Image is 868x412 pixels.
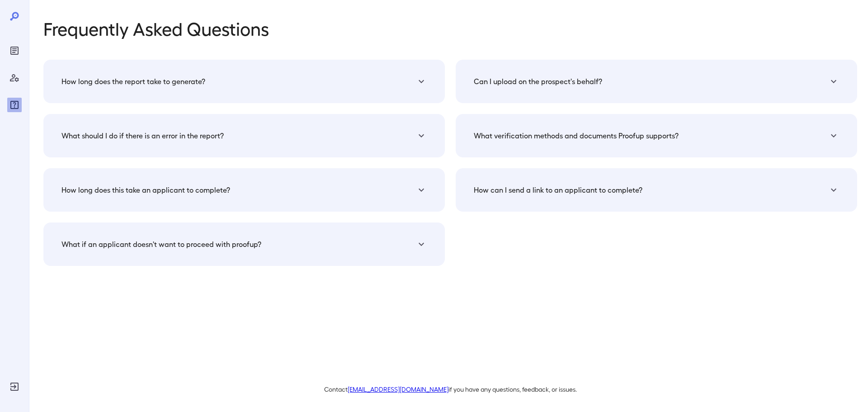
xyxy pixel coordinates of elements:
div: Can I upload on the prospect's behalf? [467,71,846,92]
div: How can I send a link to an applicant to complete? [467,179,846,201]
h5: How long does the report take to generate? [61,76,205,87]
p: Contact if you have any questions, feedback, or issues. [43,385,857,394]
div: Manage Users [7,71,22,85]
div: FAQ [7,98,22,112]
h5: How long does this take an applicant to complete? [61,185,230,195]
h5: What verification methods and documents Proofup supports? [474,130,679,141]
div: Log Out [7,379,22,394]
h5: Can I upload on the prospect's behalf? [474,76,602,87]
div: What if an applicant doesn't want to proceed with proofup? [54,233,434,255]
h5: What if an applicant doesn't want to proceed with proofup? [61,239,261,250]
h5: How can I send a link to an applicant to complete? [474,185,642,195]
h5: What should I do if there is an error in the report? [61,130,224,141]
div: How long does this take an applicant to complete? [54,179,434,201]
div: What should I do if there is an error in the report? [54,125,434,147]
a: [EMAIL_ADDRESS][DOMAIN_NAME] [348,385,448,393]
div: Reports [7,43,22,58]
div: How long does the report take to generate? [54,71,434,92]
div: What verification methods and documents Proofup supports? [467,125,846,147]
p: Frequently Asked Questions [43,18,857,38]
